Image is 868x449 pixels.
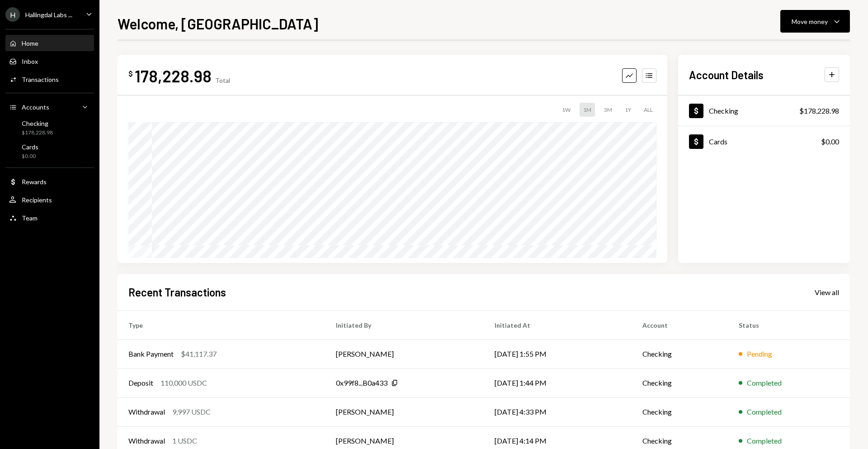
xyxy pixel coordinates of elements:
[22,39,38,47] div: Home
[22,129,53,137] div: $178,228.98
[632,368,728,397] td: Checking
[792,17,828,26] div: Move money
[815,287,839,297] a: View all
[160,377,207,388] div: 110,000 USDC
[728,310,850,339] th: Status
[709,106,738,115] div: Checking
[181,349,217,359] div: $41,117.37
[640,103,656,117] div: ALL
[325,397,484,426] td: [PERSON_NAME]
[5,35,94,51] a: Home
[5,99,94,115] a: Accounts
[325,339,484,368] td: [PERSON_NAME]
[484,310,632,339] th: Initiated At
[780,10,850,33] button: Move money
[22,214,38,222] div: Team
[5,71,94,87] a: Transactions
[128,285,226,300] h2: Recent Transactions
[799,105,839,116] div: $178,228.98
[118,14,318,33] h1: Welcome, [GEOGRAPHIC_DATA]
[632,310,728,339] th: Account
[747,377,782,388] div: Completed
[747,406,782,417] div: Completed
[484,368,632,397] td: [DATE] 1:44 PM
[22,143,38,151] div: Cards
[22,196,52,204] div: Recipients
[5,191,94,208] a: Recipients
[215,76,230,84] div: Total
[128,435,165,446] div: Withdrawal
[22,153,38,160] div: $0.00
[632,397,728,426] td: Checking
[128,406,165,417] div: Withdrawal
[678,96,850,126] a: Checking$178,228.98
[747,349,772,359] div: Pending
[484,339,632,368] td: [DATE] 1:55 PM
[172,406,211,417] div: 9,997 USDC
[5,140,94,162] a: Cards$0.00
[128,377,153,388] div: Deposit
[172,435,197,446] div: 1 USDC
[325,310,484,339] th: Initiated By
[118,310,325,339] th: Type
[815,288,839,297] div: View all
[689,67,764,82] h2: Account Details
[22,76,59,83] div: Transactions
[747,435,782,446] div: Completed
[22,57,38,65] div: Inbox
[484,397,632,426] td: [DATE] 4:33 PM
[632,339,728,368] td: Checking
[678,126,850,157] a: Cards$0.00
[5,7,20,22] div: H
[22,178,47,186] div: Rewards
[821,136,839,147] div: $0.00
[558,103,574,117] div: 1W
[22,119,53,127] div: Checking
[22,103,49,111] div: Accounts
[600,103,616,117] div: 3M
[5,173,94,190] a: Rewards
[135,66,212,86] div: 178,228.98
[128,69,133,78] div: $
[25,11,72,19] div: Hallingdal Labs ...
[580,103,595,117] div: 1M
[621,103,635,117] div: 1Y
[336,377,387,388] div: 0x99f8...B0a433
[709,137,727,146] div: Cards
[5,210,94,226] a: Team
[5,53,94,69] a: Inbox
[5,117,94,139] a: Checking$178,228.98
[128,349,174,359] div: Bank Payment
